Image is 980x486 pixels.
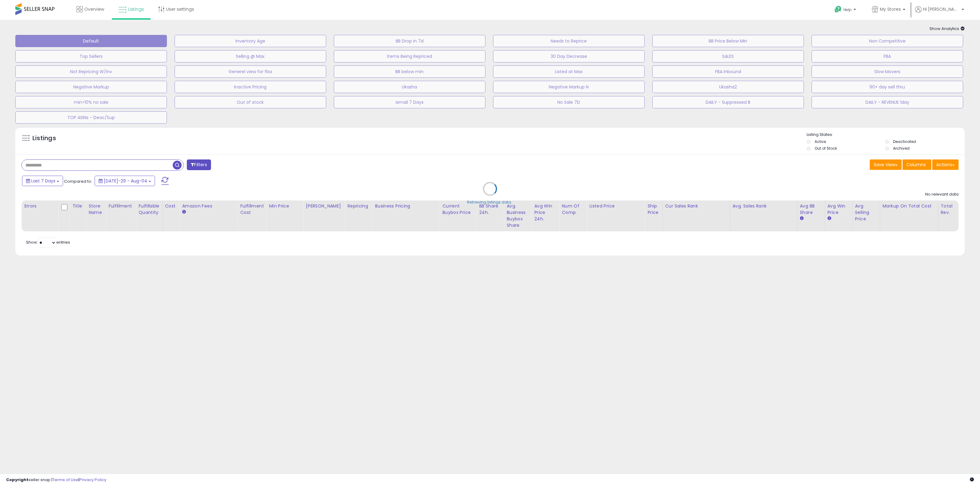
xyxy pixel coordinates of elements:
button: Default [15,35,167,47]
button: No Sale 7D [493,96,645,108]
button: FBA Inbound [652,65,804,78]
span: Overview [84,6,104,12]
button: Slow Movers [812,65,963,78]
button: BB Drop in 7d [334,35,485,47]
button: Top Sellers [15,50,167,62]
button: Needs to Reprice [493,35,645,47]
div: Retrieving listings data.. [467,200,513,205]
button: BB Price Below Min [652,35,804,47]
span: Hi [PERSON_NAME] [923,6,960,12]
button: Negative Markup [15,81,167,93]
button: Items Being Repriced [334,50,485,62]
span: Show Analytics [929,26,965,32]
button: Listed at Max [493,65,645,78]
span: Listings [128,6,144,12]
button: Ismail 7 Days [334,96,485,108]
button: TOP ASINs - Deac/Sup [15,111,167,124]
button: Negative Markup N [493,81,645,93]
button: FBA [812,50,963,62]
button: Non Competitive [812,35,963,47]
span: My Stores [880,6,901,12]
button: SALES [652,50,804,62]
button: Not Repricing W/Inv [15,65,167,78]
button: DAILY - REVENUE 1day [812,96,963,108]
button: Generel view for fba [175,65,326,78]
button: Out of stock [175,96,326,108]
button: Ukasha [334,81,485,93]
button: Selling @ Max [175,50,326,62]
a: Hi [PERSON_NAME] [915,6,964,20]
button: Inventory Age [175,35,326,47]
span: Help [843,7,852,12]
button: Ukasha2 [652,81,804,93]
button: 30 Day Decrease [493,50,645,62]
button: min>10% no sale [15,96,167,108]
button: BB below min [334,65,485,78]
button: DAILY - Suppressed B [652,96,804,108]
button: 90+ day sell thru [812,81,963,93]
button: Inactive Pricing [175,81,326,93]
i: Get Help [834,6,842,13]
a: Help [830,1,862,20]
